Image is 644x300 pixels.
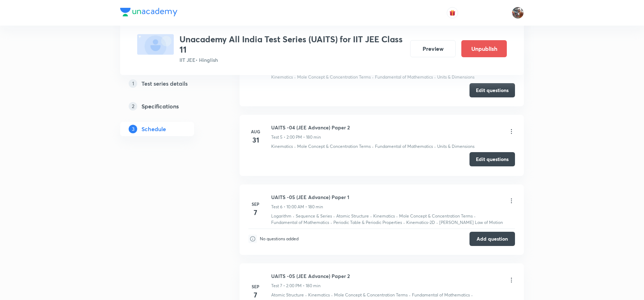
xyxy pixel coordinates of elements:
[129,79,137,88] p: 1
[331,219,332,226] div: ·
[248,135,263,145] h4: 31
[333,219,402,226] p: Periodic Table & Periodic Properties
[308,292,330,298] p: Kinematics
[437,74,474,80] p: Units & Dimensions
[271,283,321,289] p: Test 7 • 2:00 PM • 180 min
[271,124,350,131] h6: UAITS -04 (JEE Advance) Paper 2
[403,219,405,226] div: ·
[439,219,503,226] p: [PERSON_NAME] Law of Motion
[469,152,515,166] button: Edit questions
[297,143,371,150] p: Mole Concept & Concentration Terms
[141,102,179,111] h5: Specifications
[474,213,476,219] div: ·
[375,143,433,150] p: Fundamental of Mathematics
[447,7,458,18] button: avatar
[333,213,335,219] div: ·
[271,213,291,219] p: Logarithm
[434,74,436,80] div: ·
[375,74,433,80] p: Fundamental of Mathematics
[469,232,515,246] button: Add question
[410,40,456,57] button: Preview
[412,292,470,298] p: Fundamental of Mathematics
[248,207,263,218] h4: 7
[141,125,166,133] h5: Schedule
[334,292,408,298] p: Mole Concept & Concentration Terms
[271,272,350,280] h6: UAITS -05 (JEE Advance) Paper 2
[271,74,293,80] p: Kinematics
[373,213,395,219] p: Kinematics
[396,213,398,219] div: ·
[437,143,474,150] p: Units & Dimensions
[305,292,307,298] div: ·
[248,283,263,290] h6: Sep
[409,292,410,298] div: ·
[512,7,524,19] img: ABHISHEK KUMAR
[120,8,177,18] a: Company Logo
[120,76,217,91] a: 1Test series details
[372,143,374,150] div: ·
[248,201,263,207] h6: Sep
[271,219,329,226] p: Fundamental of Mathematics
[370,213,372,219] div: ·
[399,213,473,219] p: Mole Concept & Concentration Terms
[294,74,296,80] div: ·
[120,8,177,16] img: Company Logo
[120,99,217,113] a: 2Specifications
[137,34,174,55] img: fallback-thumbnail.png
[293,213,294,219] div: ·
[248,235,257,243] img: infoIcon
[434,143,436,150] div: ·
[461,40,507,57] button: Unpublish
[248,128,263,135] h6: Aug
[471,292,473,298] div: ·
[436,219,438,226] div: ·
[406,219,435,226] p: Kinematics-2D
[179,56,404,64] p: IIT JEE • Hinglish
[271,292,304,298] p: Atomic Structure
[179,34,404,55] h3: Unacademy All India Test Series (UAITS) for IIT JEE Class 11
[294,143,296,150] div: ·
[129,102,137,111] p: 2
[331,292,333,298] div: ·
[271,193,349,201] h6: UAITS -05 (JEE Advance) Paper 1
[141,79,188,88] h5: Test series details
[271,143,293,150] p: Kinematics
[336,213,369,219] p: Atomic Structure
[271,204,323,210] p: Test 6 • 10:00 AM • 180 min
[297,74,371,80] p: Mole Concept & Concentration Terms
[296,213,332,219] p: Sequence & Series
[260,236,299,242] p: No questions added
[469,83,515,97] button: Edit questions
[129,125,137,133] p: 3
[449,10,456,16] img: avatar
[271,134,321,140] p: Test 5 • 2:00 PM • 180 min
[372,74,374,80] div: ·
